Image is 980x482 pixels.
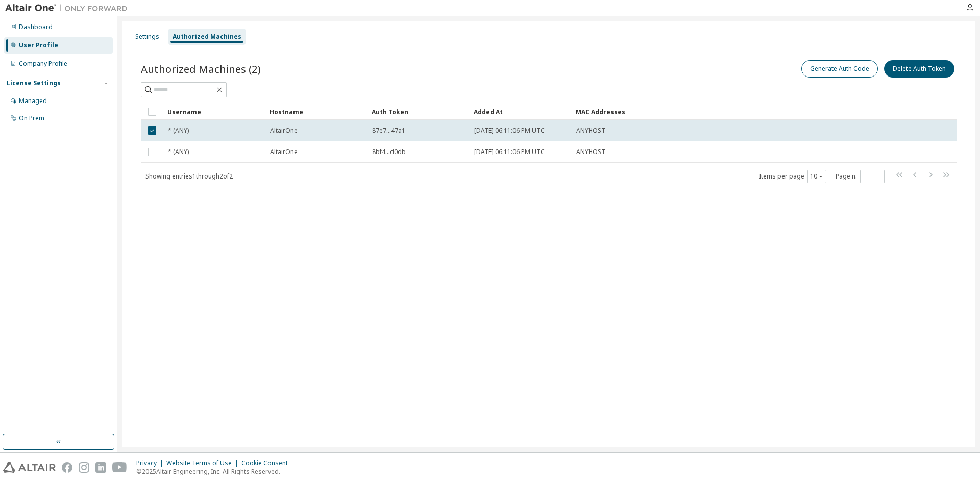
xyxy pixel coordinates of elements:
img: Altair One [5,3,133,13]
span: AltairOne [270,126,298,135]
span: * (ANY) [168,148,189,156]
div: Hostname [269,104,363,120]
div: Auth Token [372,104,465,120]
span: 87e7...47a1 [372,126,405,135]
div: On Prem [19,114,44,122]
span: AltairOne [270,148,298,156]
span: ANYHOST [576,148,605,156]
div: MAC Addresses [576,104,849,120]
span: [DATE] 06:11:06 PM UTC [474,148,545,156]
div: Managed [19,97,47,105]
div: Settings [135,33,159,41]
div: License Settings [7,79,61,87]
div: Added At [474,104,568,120]
div: Authorized Machines [173,33,241,41]
p: © 2025 Altair Engineering, Inc. All Rights Reserved. [136,467,294,476]
span: [DATE] 06:11:06 PM UTC [474,126,545,135]
img: instagram.svg [79,462,89,473]
span: ANYHOST [576,126,605,135]
button: 10 [810,172,824,181]
img: altair_logo.svg [3,462,56,473]
div: Privacy [136,459,166,467]
img: linkedin.svg [95,462,106,473]
span: Authorized Machines (2) [141,62,261,76]
span: Showing entries 1 through 2 of 2 [145,172,233,181]
button: Delete Auth Token [884,60,954,78]
div: Dashboard [19,23,53,31]
div: Cookie Consent [241,459,294,467]
div: User Profile [19,41,58,49]
span: 8bf4...d0db [372,148,406,156]
img: facebook.svg [62,462,72,473]
span: Items per page [759,170,826,183]
button: Generate Auth Code [801,60,878,78]
img: youtube.svg [112,462,127,473]
span: * (ANY) [168,126,189,135]
div: Website Terms of Use [166,459,241,467]
span: Page n. [836,170,885,183]
div: Username [167,104,261,120]
div: Company Profile [19,60,67,68]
